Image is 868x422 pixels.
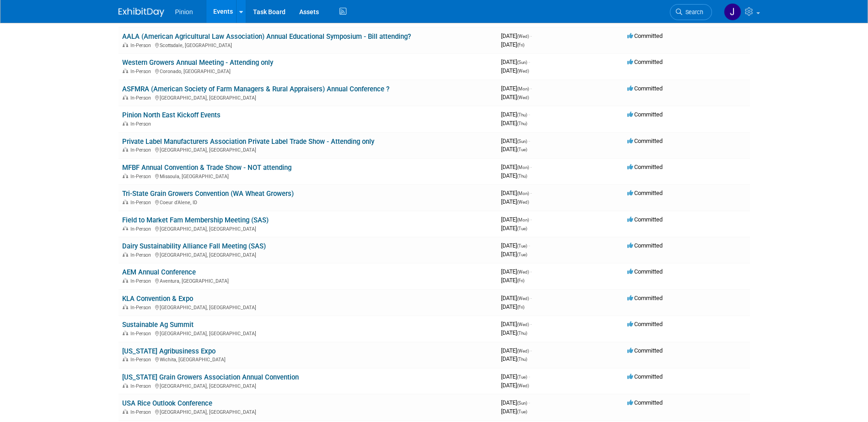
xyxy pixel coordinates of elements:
[627,190,663,196] span: Committed
[530,347,532,354] span: -
[501,120,527,127] span: [DATE]
[122,295,193,303] a: KLA Convention & Expo
[528,111,530,118] span: -
[122,32,411,41] a: AALA (American Agricultural Law Association) Annual Educational Symposium - Bill attending?
[122,172,494,179] div: Missoula, [GEOGRAPHIC_DATA]
[123,331,128,335] img: In-Person Event
[627,164,663,170] span: Committed
[501,303,524,310] span: [DATE]
[517,42,524,47] span: (Fri)
[627,347,663,354] span: Committed
[123,147,128,152] img: In-Person Event
[130,305,154,311] span: In-Person
[501,85,532,92] span: [DATE]
[130,95,154,101] span: In-Person
[627,268,663,275] span: Committed
[130,409,154,415] span: In-Person
[122,225,494,232] div: [GEOGRAPHIC_DATA], [GEOGRAPHIC_DATA]
[122,67,494,74] div: Coronado, [GEOGRAPHIC_DATA]
[122,251,494,258] div: [GEOGRAPHIC_DATA], [GEOGRAPHIC_DATA]
[501,295,532,301] span: [DATE]
[627,58,663,65] span: Committed
[123,409,128,414] img: In-Person Event
[627,321,663,327] span: Committed
[130,174,154,179] span: In-Person
[517,95,529,100] span: (Wed)
[517,278,524,283] span: (Fri)
[122,58,273,67] a: Western Growers Annual Meeting - Attending only
[517,401,527,406] span: (Sun)
[517,375,527,380] span: (Tue)
[517,331,527,336] span: (Thu)
[122,216,269,224] a: Field to Market Fam Membership Meeting (SAS)
[517,409,527,414] span: (Tue)
[501,94,529,100] span: [DATE]
[130,226,154,232] span: In-Person
[501,347,532,354] span: [DATE]
[627,85,663,92] span: Committed
[724,3,741,21] img: Jennifer Plumisto
[627,137,663,144] span: Committed
[517,60,527,65] span: (Sun)
[122,137,374,146] a: Private Label Manufacturers Association Private Label Trade Show - Attending only
[530,190,532,196] span: -
[530,32,532,39] span: -
[123,42,128,47] img: In-Person Event
[627,295,663,301] span: Committed
[517,165,529,170] span: (Mon)
[627,32,663,39] span: Committed
[517,86,529,91] span: (Mon)
[130,278,154,284] span: In-Person
[501,32,532,39] span: [DATE]
[517,243,527,248] span: (Tue)
[517,217,529,222] span: (Mon)
[517,357,527,362] span: (Thu)
[122,329,494,337] div: [GEOGRAPHIC_DATA], [GEOGRAPHIC_DATA]
[517,269,529,274] span: (Wed)
[501,58,530,65] span: [DATE]
[122,347,216,355] a: [US_STATE] Agribusiness Expo
[530,85,532,92] span: -
[130,121,154,127] span: In-Person
[517,296,529,301] span: (Wed)
[528,242,530,249] span: -
[501,251,527,258] span: [DATE]
[130,200,154,206] span: In-Person
[123,252,128,257] img: In-Person Event
[122,41,494,48] div: Scottsdale, [GEOGRAPHIC_DATA]
[130,69,154,74] span: In-Person
[122,190,294,198] a: Tri-State Grain Growers Convention (WA Wheat Growers)
[119,8,164,17] img: ExhibitDay
[122,111,221,119] a: Pinion North East Kickoff Events
[501,355,527,362] span: [DATE]
[122,408,494,415] div: [GEOGRAPHIC_DATA], [GEOGRAPHIC_DATA]
[501,67,529,74] span: [DATE]
[130,252,154,258] span: In-Person
[627,242,663,249] span: Committed
[517,139,527,144] span: (Sun)
[122,85,389,93] a: ASFMRA (American Society of Farm Managers & Rural Appraisers) Annual Conference ?
[123,305,128,309] img: In-Person Event
[501,198,529,205] span: [DATE]
[123,226,128,231] img: In-Person Event
[123,174,128,178] img: In-Person Event
[122,94,494,101] div: [GEOGRAPHIC_DATA], [GEOGRAPHIC_DATA]
[517,34,529,39] span: (Wed)
[130,331,154,337] span: In-Person
[501,277,524,284] span: [DATE]
[517,147,527,152] span: (Tue)
[501,172,527,179] span: [DATE]
[670,4,712,20] a: Search
[530,164,532,170] span: -
[530,321,532,327] span: -
[123,95,128,100] img: In-Person Event
[130,357,154,363] span: In-Person
[517,69,529,74] span: (Wed)
[517,305,524,310] span: (Fri)
[530,295,532,301] span: -
[122,303,494,311] div: [GEOGRAPHIC_DATA], [GEOGRAPHIC_DATA]
[517,322,529,327] span: (Wed)
[122,399,212,407] a: USA Rice Outlook Conference
[122,355,494,363] div: Wichita, [GEOGRAPHIC_DATA]
[122,242,266,250] a: Dairy Sustainability Alliance Fall Meeting (SAS)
